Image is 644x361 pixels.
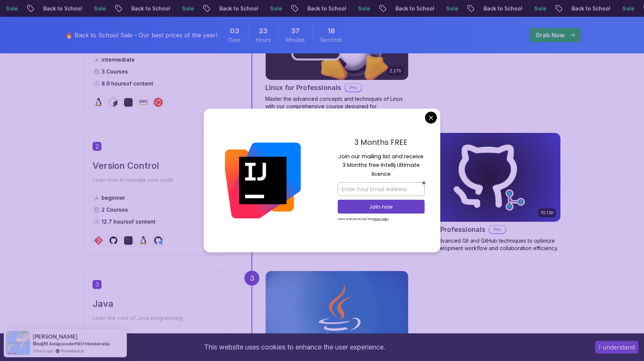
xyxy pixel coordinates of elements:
p: 2.27h [390,68,401,74]
span: [PERSON_NAME] [33,333,78,340]
img: bash logo [109,98,118,107]
h2: Linux for Professionals [265,83,341,93]
p: Sale [351,5,375,12]
p: Master the advanced concepts and techniques of Linux with our comprehensive course designed for p... [265,95,409,118]
button: Accept cookies [595,341,638,354]
p: beginner [101,194,125,202]
p: Back to School [476,5,527,12]
p: Back to School [565,5,615,12]
p: 10.13h [541,210,554,216]
p: 🔥 Back to School Sale - Our best prices of the year! [65,31,217,40]
a: Amigoscode PRO Membership [49,341,110,346]
img: git logo [94,236,103,245]
span: 3 Days [230,26,239,36]
p: Sale [87,5,111,12]
span: 18 Seconds [328,26,335,36]
img: terminal logo [124,236,133,245]
p: Pro [345,84,362,91]
p: 12.7 hours of content [101,218,156,225]
img: aws logo [139,98,148,107]
div: This website uses cookies to enhance the user experience. [6,339,584,355]
div: 3 [244,271,259,286]
p: Master advanced Git and GitHub techniques to optimize your development workflow and collaboration... [418,237,561,252]
span: Days [228,36,241,44]
img: ubuntu logo [154,98,163,107]
h2: Git for Professionals [418,224,485,235]
p: intermediate [101,56,135,63]
h2: Version Control [93,160,217,172]
span: Minutes [286,36,305,44]
span: 37 Minutes [291,26,300,36]
img: terminal logo [124,98,133,107]
span: Bought [33,340,48,346]
a: ProveSource [61,348,84,354]
p: Learn how to manage your code [93,175,217,185]
img: provesource social proof notification image [6,331,30,355]
img: linux logo [94,98,103,107]
p: Sale [527,5,551,12]
img: codespaces logo [154,236,163,245]
p: Sale [263,5,287,12]
span: 2 [93,142,101,151]
img: github logo [109,236,118,245]
p: Pro [489,226,506,233]
p: Sale [439,5,463,12]
span: 2 Courses [101,206,128,213]
img: Java for Beginners card [266,271,408,360]
span: 3 hours ago [33,348,53,354]
span: 3 Courses [101,68,128,75]
p: Grab Now [535,31,565,40]
img: Git for Professionals card [418,133,560,222]
img: linux logo [139,236,148,245]
h2: Java [93,298,217,310]
p: Learn the core of Java programming [93,313,217,323]
p: Sale [615,5,639,12]
span: Seconds [320,36,342,44]
span: 3 [93,280,101,289]
p: Sale [175,5,199,12]
p: Back to School [36,5,87,12]
p: Back to School [124,5,175,12]
p: 8.9 hours of content [101,80,153,87]
span: 23 Hours [259,26,268,36]
p: Back to School [300,5,351,12]
a: Git for Professionals card10.13hGit for ProfessionalsProMaster advanced Git and GitHub techniques... [418,133,561,252]
p: Back to School [388,5,439,12]
span: Hours [256,36,271,44]
p: Back to School [212,5,263,12]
